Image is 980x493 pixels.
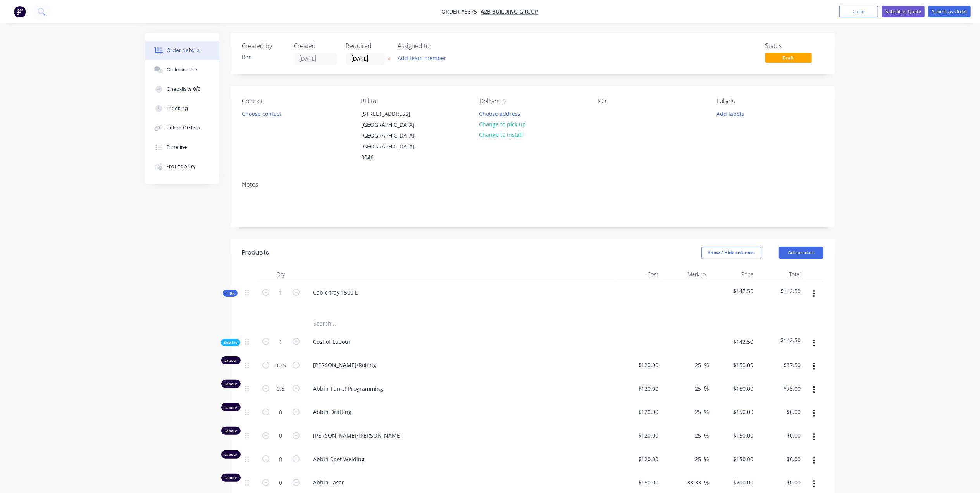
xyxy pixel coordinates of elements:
[712,338,754,346] span: $142.50
[223,290,238,297] div: Kit
[145,118,219,138] button: Linked Orders
[238,108,285,119] button: Choose contact
[313,384,611,393] span: Abbin Turret Programming
[221,427,241,435] div: Labour
[313,361,611,369] span: [PERSON_NAME]/Rolling
[242,98,348,105] div: Contact
[839,6,878,17] button: Close
[145,79,219,99] button: Checklists 0/0
[145,138,219,157] button: Timeline
[167,124,200,131] div: Linked Orders
[765,42,823,50] div: Status
[765,53,812,62] span: Draft
[704,478,709,487] span: %
[307,287,364,298] div: Cable tray 1500 L
[167,47,200,54] div: Order details
[598,98,704,105] div: PO
[294,42,337,50] div: Created
[221,450,241,459] div: Labour
[398,53,451,63] button: Add team member
[661,267,709,282] div: Markup
[701,246,761,259] button: Show / Hide columns
[167,144,187,151] div: Timeline
[145,41,219,60] button: Order details
[167,86,201,93] div: Checklists 0/0
[475,108,525,119] button: Choose address
[361,119,425,163] div: [GEOGRAPHIC_DATA], [GEOGRAPHIC_DATA], [GEOGRAPHIC_DATA], 3046
[167,105,188,112] div: Tracking
[393,53,450,63] button: Add team member
[242,42,285,50] div: Created by
[258,267,304,282] div: Qty
[712,287,754,295] span: $142.50
[760,287,801,295] span: $142.50
[346,42,389,50] div: Required
[167,163,196,170] div: Profitability
[882,6,925,17] button: Submit as Quote
[361,109,425,119] div: [STREET_ADDRESS]
[221,380,241,388] div: Labour
[145,157,219,176] button: Profitability
[313,431,611,440] span: [PERSON_NAME]/[PERSON_NAME]
[928,6,971,17] button: Submit as Order
[225,290,235,296] span: Kit
[313,455,611,463] span: Abbin Spot Welding
[14,6,26,17] img: Factory
[704,455,709,464] span: %
[398,42,475,50] div: Assigned to
[224,340,237,345] span: Sub-kit
[779,246,823,259] button: Add product
[704,384,709,393] span: %
[242,53,285,61] div: Ben
[479,98,586,105] div: Deliver to
[313,316,468,331] input: Search...
[760,336,801,344] span: $142.50
[242,248,269,257] div: Products
[717,98,823,105] div: Labels
[614,267,662,282] div: Cost
[313,478,611,486] span: Abbin Laser
[361,98,467,105] div: Bill to
[221,356,241,364] div: Labour
[242,181,823,188] div: Notes
[475,119,530,129] button: Change to pick up
[709,267,757,282] div: Price
[221,403,241,411] div: Labour
[307,336,357,347] div: Cost of Labour
[167,66,197,73] div: Collaborate
[221,474,241,482] div: Labour
[475,129,527,140] button: Change to install
[313,408,611,416] span: Abbin Drafting
[355,108,432,163] div: [STREET_ADDRESS][GEOGRAPHIC_DATA], [GEOGRAPHIC_DATA], [GEOGRAPHIC_DATA], 3046
[713,108,748,119] button: Add labels
[704,408,709,417] span: %
[442,8,481,16] span: Order #3875 -
[704,361,709,370] span: %
[145,99,219,118] button: Tracking
[145,60,219,79] button: Collaborate
[756,267,804,282] div: Total
[481,8,539,16] a: A2B Building Group
[704,431,709,440] span: %
[221,339,240,346] div: Sub-kit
